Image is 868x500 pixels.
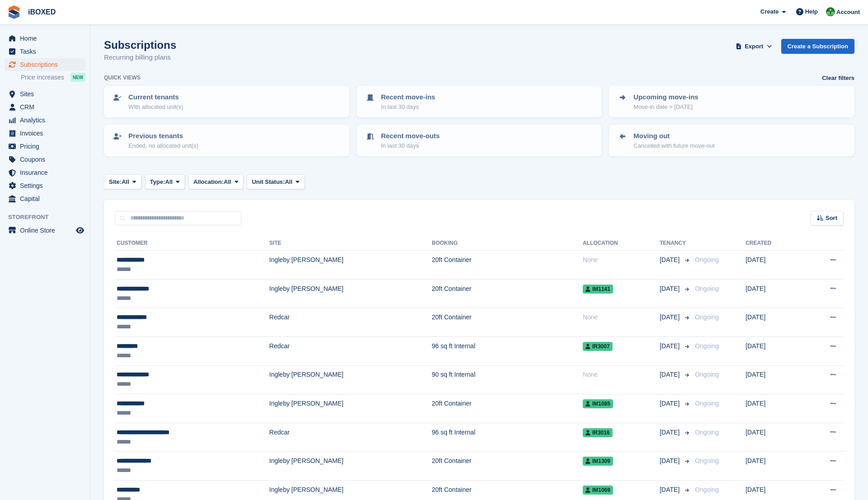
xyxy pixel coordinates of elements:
a: menu [5,166,85,179]
td: 96 sq ft Internal [432,336,583,365]
p: Recent move-ins [381,92,435,103]
div: None [583,313,660,322]
span: Ongoing [695,313,719,321]
a: Preview store [75,225,85,236]
button: Unit Status: All [247,174,304,189]
a: menu [5,224,85,237]
a: Recent move-outs In last 30 days [358,126,601,155]
span: Invoices [20,127,74,140]
span: IR3007 [583,342,613,351]
p: Cancelled with future move-out [633,141,714,150]
p: In last 30 days [381,103,435,112]
p: In last 30 days [381,141,440,150]
span: IM1069 [583,486,613,495]
th: Booking [432,236,583,251]
p: Previous tenants [128,131,198,141]
a: menu [5,32,85,45]
span: IM1085 [583,399,613,408]
td: Ingleby [PERSON_NAME] [269,365,432,394]
span: Settings [20,179,74,192]
td: [DATE] [745,279,802,308]
span: [DATE] [660,399,681,408]
span: [DATE] [660,284,681,294]
span: Home [20,32,74,45]
div: None [583,255,660,265]
p: Moving out [633,131,714,141]
td: 96 sq ft Internal [432,423,583,452]
th: Site [269,236,432,251]
span: Allocation: [193,178,224,187]
a: menu [5,45,85,58]
div: NEW [71,73,85,82]
span: Online Store [20,224,74,237]
span: Ongoing [695,457,719,464]
p: Upcoming move-ins [633,92,698,103]
span: Price increases [21,73,64,82]
td: [DATE] [745,308,802,337]
span: [DATE] [660,428,681,437]
p: Current tenants [128,92,183,103]
span: Subscriptions [20,58,74,71]
span: Help [805,7,818,16]
td: 90 sq ft Internal [432,365,583,394]
span: [DATE] [660,370,681,379]
span: Coupons [20,153,74,166]
span: Ongoing [695,400,719,407]
td: Ingleby [PERSON_NAME] [269,279,432,308]
span: [DATE] [660,341,681,351]
a: Previous tenants Ended, no allocated unit(s) [105,126,349,155]
a: Price increases NEW [21,72,85,82]
span: [DATE] [660,485,681,495]
span: Sort [826,214,837,223]
td: Ingleby [PERSON_NAME] [269,251,432,280]
span: CRM [20,101,74,113]
th: Tenancy [660,236,691,251]
span: Pricing [20,140,74,153]
td: [DATE] [745,365,802,394]
button: Type: All [145,174,185,189]
span: Sites [20,88,74,100]
span: Site: [109,178,122,187]
div: None [583,370,660,379]
span: Account [836,8,860,17]
span: [DATE] [660,313,681,322]
span: Ongoing [695,486,719,493]
img: stora-icon-8386f47178a22dfd0bd8f6a31ec36ba5ce8667c1dd55bd0f319d3a0aa187defe.svg [7,5,21,19]
span: Ongoing [695,371,719,378]
td: Redcar [269,308,432,337]
span: IM1309 [583,457,613,466]
span: All [285,178,292,187]
a: menu [5,140,85,153]
button: Export [734,39,774,54]
a: menu [5,58,85,71]
a: menu [5,114,85,126]
td: 20ft Container [432,452,583,481]
a: menu [5,179,85,192]
td: 20ft Container [432,308,583,337]
a: Recent move-ins In last 30 days [358,87,601,117]
a: iBOXED [24,5,59,19]
td: [DATE] [745,423,802,452]
span: [DATE] [660,456,681,466]
th: Customer [115,236,269,251]
span: Create [760,7,778,16]
span: Ongoing [695,429,719,436]
h1: Subscriptions [104,39,176,51]
span: Analytics [20,114,74,126]
span: Capital [20,192,74,205]
a: Clear filters [822,74,854,83]
a: Upcoming move-ins Move-in date > [DATE] [610,87,854,117]
td: Redcar [269,423,432,452]
span: IM1141 [583,285,613,294]
th: Created [745,236,802,251]
span: Ongoing [695,256,719,263]
span: All [165,178,173,187]
a: menu [5,101,85,113]
td: [DATE] [745,336,802,365]
span: Unit Status: [252,178,285,187]
span: Ongoing [695,342,719,350]
span: [DATE] [660,255,681,265]
th: Allocation [583,236,660,251]
span: Ongoing [695,285,719,292]
a: menu [5,192,85,205]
